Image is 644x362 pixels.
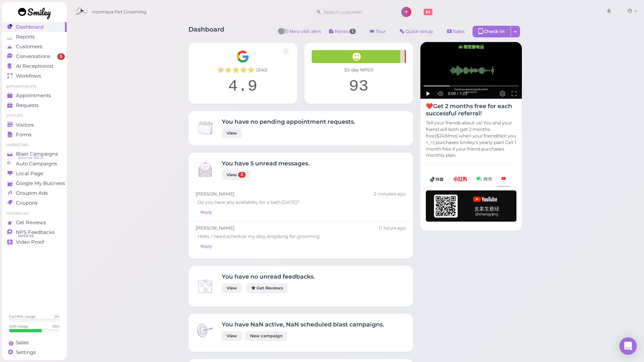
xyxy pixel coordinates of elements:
[323,26,362,37] button: Notes 1
[196,207,217,217] a: Reply
[196,77,290,96] div: 4.9
[16,53,50,59] span: Conversations
[196,191,406,197] div: [PERSON_NAME]
[16,219,46,226] span: Get Reviews
[18,233,33,239] span: NPS® 93
[394,26,439,37] a: Quick setup
[196,197,406,207] div: Do you have any availability for a bath [DATE]?
[290,28,321,39] span: New visit alert
[2,227,67,237] a: NPS Feedbacks NPS® 93
[196,160,215,179] img: Inbox
[349,29,356,34] span: 1
[238,172,246,178] span: 5
[196,277,215,296] img: Inbox
[196,118,215,137] img: Inbox
[364,26,392,37] a: Tour
[2,211,67,216] li: Feedbacks
[16,102,39,108] span: Requests
[2,120,67,130] a: Visitors
[426,190,516,222] img: youtube-h-92280983ece59b2848f85fc261e8ffad.png
[222,170,250,180] a: View 5
[2,52,67,61] a: Conversations 5
[430,177,444,182] img: douyin-2727e60b7b0d5d1bbe969c21619e8014.png
[2,159,67,169] a: Auto Campaigns
[196,242,217,251] a: Reply
[236,50,249,63] img: Google__G__Logo-edd0e34f60d7ca4a2f4ece79cff21ae3.svg
[2,42,67,52] a: Customers
[453,29,465,34] span: Sales
[16,200,38,206] span: Coupons
[222,321,384,328] h4: You have NaN active, NaN scheduled blast campaigns.
[16,151,58,157] span: Blast Campaigns
[312,77,406,96] div: 93
[222,128,242,138] a: View
[2,22,67,32] a: Dashboard
[16,73,41,79] span: Workflows
[420,42,522,99] img: AI receptionist
[196,225,406,231] div: [PERSON_NAME]
[92,2,147,22] span: Ironmaya Pet Grooming
[16,63,53,69] span: AI Receptionist
[16,34,35,40] span: Reports
[188,26,224,39] h1: Dashboard
[2,218,67,227] a: Get Reviews
[16,180,65,186] span: Google My Business
[2,188,67,198] a: Groupon Ads
[16,161,57,167] span: Auto Campaigns
[53,324,59,329] div: 65 %
[426,103,516,116] h4: ❤️Get 2 months free for each successful referral!
[453,177,467,181] img: xhs-786d23addd57f6a2be217d5a65f4ab6b.png
[2,237,67,247] a: Video Proof
[2,149,67,159] a: Blast Campaigns Balance: $16.37
[2,32,67,42] a: Reports
[222,118,355,125] h4: You have no pending appointment requests.
[2,143,67,148] li: Marketing
[9,314,36,319] div: Call Min. Usage
[321,6,391,18] input: Search customer
[2,100,67,110] a: Requests
[379,225,406,231] div: 08/15 09:31pm
[16,239,44,245] span: Video Proof
[57,53,65,60] span: 5
[2,61,67,71] a: AI Receptionist
[196,321,215,340] img: Inbox
[245,331,287,341] a: New campaign
[16,122,34,128] span: Visitors
[222,273,315,280] h4: You have no unread feedbacks.
[2,91,67,100] a: Appointments
[18,155,44,161] span: Balance: $16.37
[2,347,67,357] a: Settings
[16,349,36,355] span: Settings
[2,198,67,208] a: Coupons
[2,130,67,140] a: Forms
[426,120,516,159] p: Tell your friends about us! You and your friend will both get 2 months free($249/mo) when your fr...
[619,337,637,355] div: Open Intercom Messenger
[222,283,242,293] a: View
[441,26,471,37] a: Sales
[312,67,406,73] div: 30-day NPS®
[9,324,28,329] div: SMS Usage
[256,67,267,73] span: ( 340 )
[16,92,51,99] span: Appointments
[477,177,492,181] img: wechat-a99521bb4f7854bbf8f190d1356e2cdb.png
[374,191,406,197] div: 08/16 08:10am
[54,314,59,319] div: 0 %
[246,283,288,293] a: Get Reviews
[16,340,29,346] span: Sales
[2,84,67,89] li: Appointments
[222,331,242,341] a: View
[16,44,42,50] span: Customers
[2,178,67,188] a: Google My Business
[196,231,406,242] div: Hello. I need schedule my dog dingdong for grooming
[2,71,67,81] a: Workflows
[473,26,511,37] div: Check-in
[2,338,67,347] a: Sales
[16,24,43,30] span: Dashboard
[16,229,55,235] span: NPS Feedbacks
[2,113,67,118] li: Visitors
[2,169,67,178] a: Local Page
[16,132,32,138] span: Forms
[222,160,309,167] h4: You have 5 unread messages.
[16,190,48,196] span: Groupon Ads
[16,170,43,177] span: Local Page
